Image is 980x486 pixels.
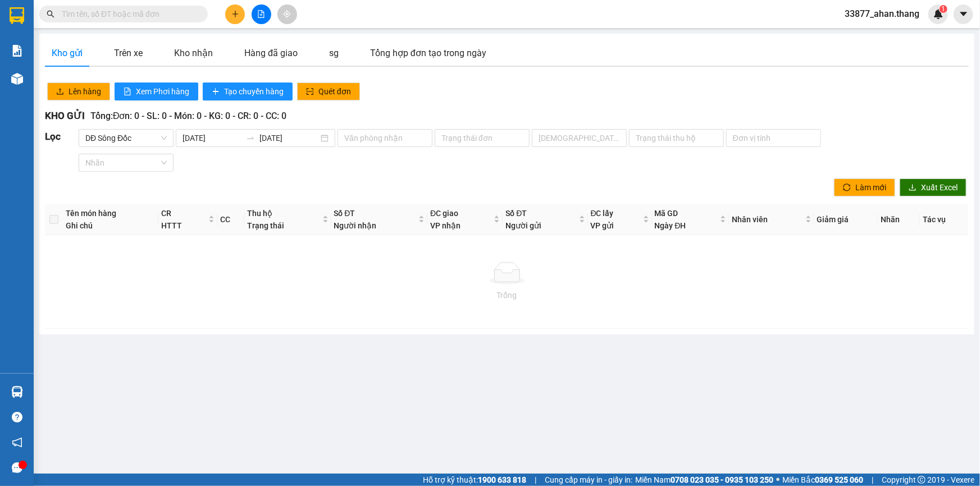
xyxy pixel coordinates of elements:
button: aim [277,4,297,24]
button: syncLàm mới [834,178,895,196]
button: downloadXuất Excel [900,178,967,196]
span: plus [212,88,220,97]
span: Tổng: Đơn: 0 - SL: 0 - Món: 0 - KG: 0 - CR: 0 - CC: 0 [90,111,287,121]
span: Làm mới [855,181,886,194]
span: sync [843,184,851,192]
button: caret-down [954,4,973,24]
strong: 0369 525 060 [815,475,863,484]
strong: 0708 023 035 - 0935 103 250 [671,475,773,484]
div: Kho nhận [174,46,213,60]
span: 33877_ahan.thang [836,7,928,21]
span: to [246,134,255,143]
button: uploadLên hàng [47,82,110,100]
div: Kho gửi [52,46,83,60]
img: icon-new-feature [933,9,943,19]
div: Trống [54,289,960,301]
div: Hàng đã giao [244,46,298,60]
span: file-add [257,10,265,18]
div: Tổng hợp đơn tạo trong ngày [370,46,486,60]
span: Cung cấp máy in - giấy in: [545,474,632,486]
span: Trạng thái [247,221,284,230]
span: Nhân viên [732,213,803,226]
span: message [12,462,22,473]
span: Tạo chuyến hàng [224,85,284,98]
button: scanQuét đơn [297,82,360,100]
span: file-text [124,88,131,97]
span: 1 [941,5,945,13]
img: solution-icon [11,45,23,57]
div: Nhãn [881,213,917,226]
span: Lên hàng [69,85,101,98]
span: Thu hộ [247,209,272,218]
span: ⚪️ [776,478,780,482]
img: logo-vxr [10,7,24,24]
div: Tên món hàng Ghi chú [66,207,156,232]
span: ĐC giao [430,209,458,218]
span: Số ĐT [505,209,527,218]
span: question-circle [12,412,22,423]
div: Trên xe [114,46,143,60]
span: search [47,10,54,18]
button: file-textXem Phơi hàng [115,82,198,100]
input: Ngày bắt đầu [183,132,241,144]
button: plusTạo chuyến hàng [203,82,293,100]
span: ĐC lấy [591,209,614,218]
strong: 1900 633 818 [478,475,526,484]
span: scan [306,88,314,97]
button: plus [225,4,245,24]
span: Miền Nam [635,474,773,486]
span: | [535,474,536,486]
span: caret-down [959,9,969,19]
span: Miền Bắc [782,474,863,486]
span: plus [231,10,239,18]
span: Xem Phơi hàng [136,85,189,98]
div: sg [329,46,339,60]
button: file-add [252,4,271,24]
span: VP gửi [591,221,614,230]
span: VP nhận [430,221,461,230]
span: CR [161,209,171,218]
span: Hỗ trợ kỹ thuật: [423,474,526,486]
span: HTTT [161,221,182,230]
span: upload [56,88,64,97]
div: Giảm giá [817,213,876,226]
span: copyright [918,476,926,484]
span: swap-right [246,134,255,143]
span: | [872,474,873,486]
th: Tác vụ [920,204,969,235]
span: KHO GỬI [45,110,85,121]
span: Người nhận [334,221,377,230]
span: Quét đơn [318,85,351,98]
span: notification [12,437,22,448]
span: DĐ Sông Đốc [85,130,167,146]
input: Ngày kết thúc [259,132,318,144]
img: warehouse-icon [11,73,23,85]
span: Người gửi [505,221,541,230]
span: Ngày ĐH [655,221,686,230]
span: Lọc [45,131,61,142]
div: CC [220,213,241,226]
span: Mã GD [655,209,678,218]
img: warehouse-icon [11,386,23,398]
sup: 1 [940,5,947,13]
input: Tìm tên, số ĐT hoặc mã đơn [62,8,194,20]
span: Số ĐT [334,209,355,218]
span: aim [283,10,291,18]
